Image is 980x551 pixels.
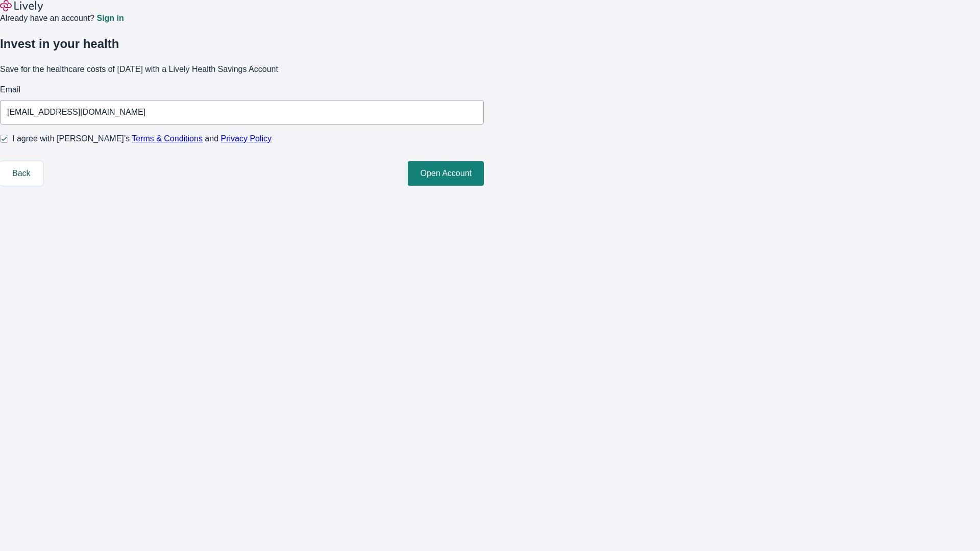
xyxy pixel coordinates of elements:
a: Terms & Conditions [132,134,203,143]
span: I agree with [PERSON_NAME]’s and [12,133,272,145]
a: Sign in [96,14,124,22]
a: Privacy Policy [221,134,272,143]
button: Open Account [408,161,484,186]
